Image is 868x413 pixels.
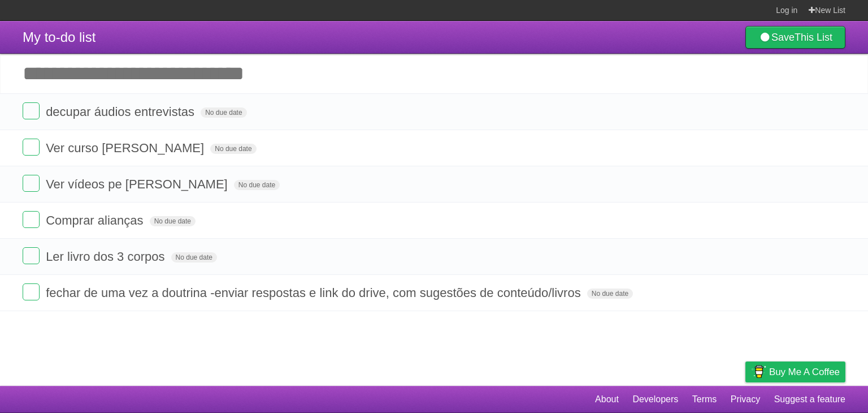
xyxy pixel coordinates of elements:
[692,389,717,410] a: Terms
[23,139,40,156] label: Done
[234,180,280,190] span: No due date
[46,141,207,155] span: Ver curso [PERSON_NAME]
[795,32,832,43] b: This List
[150,216,196,226] span: No due date
[46,286,584,300] span: fechar de uma vez a doutrina -enviar respostas e link do drive, com sugestões de conteúdo/livros
[23,283,40,300] label: Done
[23,211,40,228] label: Done
[776,247,798,266] label: Star task
[776,175,798,193] label: Star task
[776,139,798,157] label: Star task
[23,175,40,192] label: Done
[46,177,231,191] span: Ver vídeos pe [PERSON_NAME]
[776,102,798,121] label: Star task
[632,389,678,410] a: Developers
[776,283,798,302] label: Star task
[776,211,798,230] label: Star task
[23,247,40,264] label: Done
[201,107,246,118] span: No due date
[751,362,766,381] img: Buy me a coffee
[46,213,146,227] span: Comprar alianças
[171,252,217,263] span: No due date
[745,362,845,382] a: Buy me a coffee
[745,26,845,49] a: SaveThis List
[769,362,840,382] span: Buy me a coffee
[46,105,197,119] span: decupar áudios entrevistas
[23,29,96,45] span: My to-do list
[210,144,256,154] span: No due date
[731,389,760,410] a: Privacy
[23,102,40,119] label: Done
[46,249,167,264] span: Ler livro dos 3 corpos
[595,389,619,410] a: About
[587,289,633,299] span: No due date
[774,389,845,410] a: Suggest a feature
